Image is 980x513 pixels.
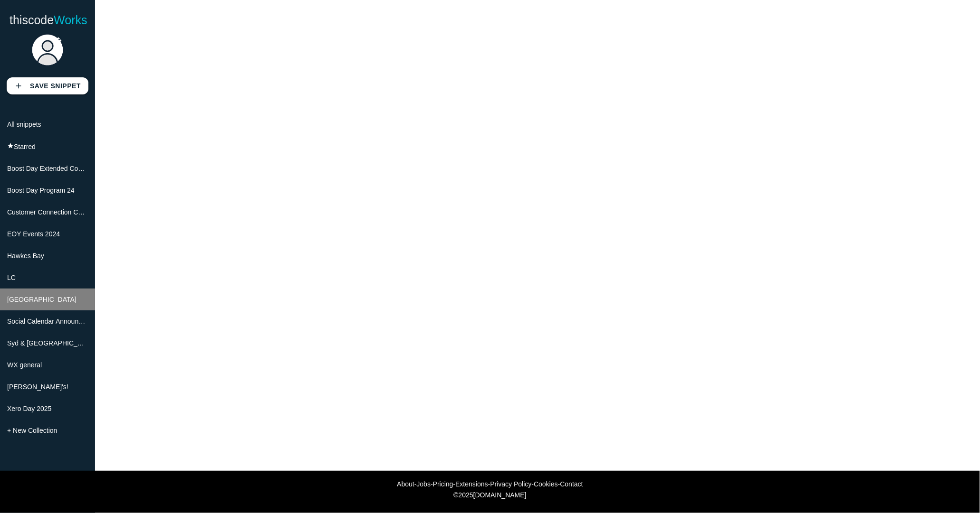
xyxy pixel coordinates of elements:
span: LC [7,274,16,281]
span: Boost Day Program 24 [7,187,75,194]
i: add [14,77,23,94]
span: Customer Connection Comms [7,208,96,216]
span: Syd & [GEOGRAPHIC_DATA] [7,339,96,347]
span: + New Collection [7,427,57,434]
span: [PERSON_NAME]'s! [7,383,68,391]
div: - - - - - - [5,480,975,488]
span: Xero Day 2025 [7,405,51,412]
span: Boost Day Extended Comms 24 [7,165,102,172]
i: star [7,142,14,149]
a: Pricing [433,480,453,488]
span: Social Calendar Announcements [7,317,104,325]
a: About [397,480,414,488]
b: Save Snippet [30,82,81,90]
span: All snippets [7,121,41,128]
a: Jobs [417,480,431,488]
a: Extensions [455,480,488,488]
span: WX general [7,361,42,369]
a: addSave Snippet [7,77,88,94]
a: Cookies [534,480,558,488]
span: Hawkes Bay [7,252,44,260]
span: Starred [14,143,36,150]
a: Privacy Policy [490,480,531,488]
span: EOY Events 2024 [7,230,60,238]
span: 2025 [459,491,473,499]
span: [GEOGRAPHIC_DATA] [7,296,77,303]
a: thiscodeWorks [10,5,87,35]
div: © [DOMAIN_NAME] [186,491,794,499]
span: Works [54,13,87,27]
img: user.png [31,33,64,66]
a: Contact [560,480,583,488]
